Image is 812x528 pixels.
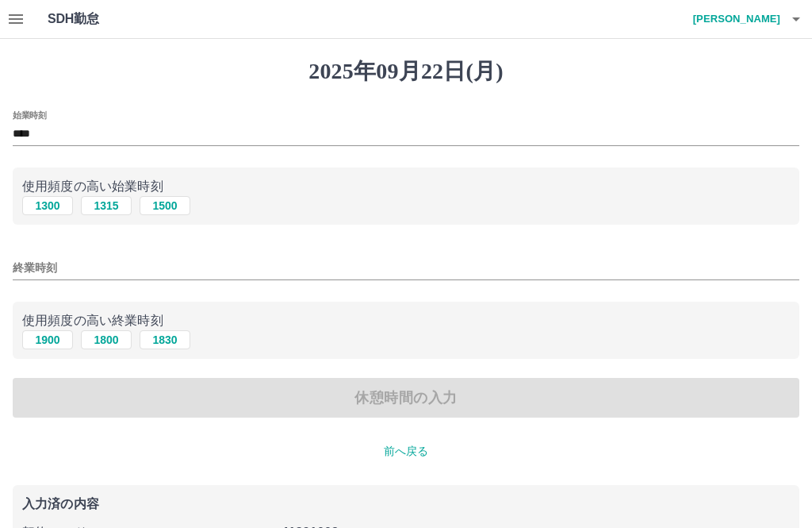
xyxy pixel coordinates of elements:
[22,196,73,215] button: 1300
[22,311,790,330] p: 使用頻度の高い終業時刻
[81,330,132,349] button: 1800
[22,330,73,349] button: 1900
[22,498,790,511] p: 入力済の内容
[81,196,132,215] button: 1315
[13,109,46,121] label: 始業時刻
[140,196,190,215] button: 1500
[13,58,799,85] h1: 2025年09月22日(月)
[140,330,190,349] button: 1830
[22,177,790,196] p: 使用頻度の高い始業時刻
[13,443,799,460] p: 前へ戻る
